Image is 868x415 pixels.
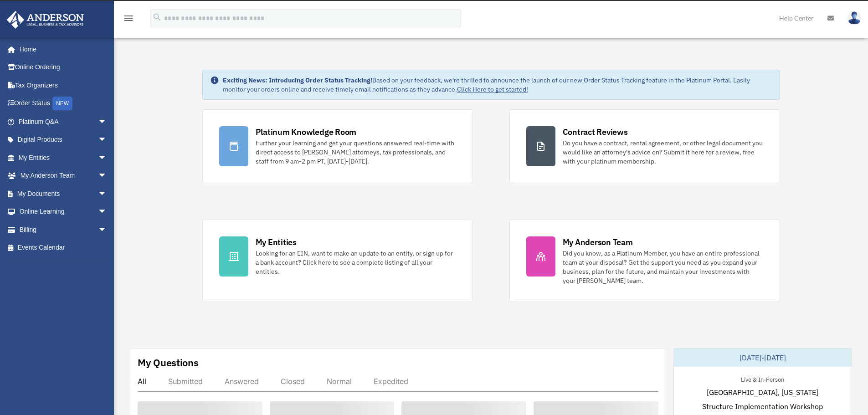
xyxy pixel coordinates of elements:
span: arrow_drop_down [98,131,116,149]
div: Submitted [168,377,203,386]
i: menu [123,13,134,24]
div: All [138,377,146,386]
div: Looking for an EIN, want to make an update to an entity, or sign up for a bank account? Click her... [256,249,456,276]
div: My Questions [138,356,199,369]
a: Billingarrow_drop_down [6,220,121,239]
div: My Anderson Team [563,236,633,248]
a: My Entities Looking for an EIN, want to make an update to an entity, or sign up for a bank accoun... [202,220,473,302]
div: Contract Reviews [563,126,628,138]
div: Expedited [374,377,408,386]
span: arrow_drop_down [98,203,116,221]
a: Events Calendar [6,239,121,257]
div: Normal [327,377,352,386]
a: Contract Reviews Do you have a contract, rental agreement, or other legal document you would like... [509,109,780,183]
a: Platinum Knowledge Room Further your learning and get your questions answered real-time with dire... [202,109,473,183]
span: arrow_drop_down [98,184,116,203]
img: Anderson Advisors Platinum Portal [4,11,87,29]
strong: Exciting News: Introducing Order Status Tracking! [223,76,372,84]
span: Structure Implementation Workshop [702,401,823,412]
div: Based on your feedback, we're thrilled to announce the launch of our new Order Status Tracking fe... [223,76,772,94]
div: Closed [281,377,305,386]
a: Online Ordering [6,58,121,77]
span: arrow_drop_down [98,220,116,239]
a: Tax Organizers [6,76,121,94]
span: [GEOGRAPHIC_DATA], [US_STATE] [707,387,818,398]
span: arrow_drop_down [98,149,116,167]
div: [DATE]-[DATE] [674,348,852,367]
div: Do you have a contract, rental agreement, or other legal document you would like an attorney's ad... [563,138,763,166]
a: My Documentsarrow_drop_down [6,184,121,203]
div: My Entities [256,236,297,248]
div: Platinum Knowledge Room [256,126,357,138]
div: Did you know, as a Platinum Member, you have an entire professional team at your disposal? Get th... [563,249,763,285]
span: arrow_drop_down [98,167,116,185]
a: My Entitiesarrow_drop_down [6,149,121,167]
a: Home [6,40,116,58]
a: Click Here to get started! [457,85,528,93]
a: Online Learningarrow_drop_down [6,203,121,221]
a: Digital Productsarrow_drop_down [6,131,121,149]
a: menu [123,16,134,24]
a: My Anderson Teamarrow_drop_down [6,167,121,185]
div: NEW [52,97,72,110]
div: Answered [225,377,259,386]
div: Further your learning and get your questions answered real-time with direct access to [PERSON_NAM... [256,138,456,166]
a: Platinum Q&Aarrow_drop_down [6,113,121,131]
span: arrow_drop_down [98,113,116,131]
img: User Pic [847,11,861,25]
i: search [152,12,162,22]
div: Live & In-Person [734,374,791,384]
a: Order StatusNEW [6,94,121,113]
a: My Anderson Team Did you know, as a Platinum Member, you have an entire professional team at your... [509,220,780,302]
